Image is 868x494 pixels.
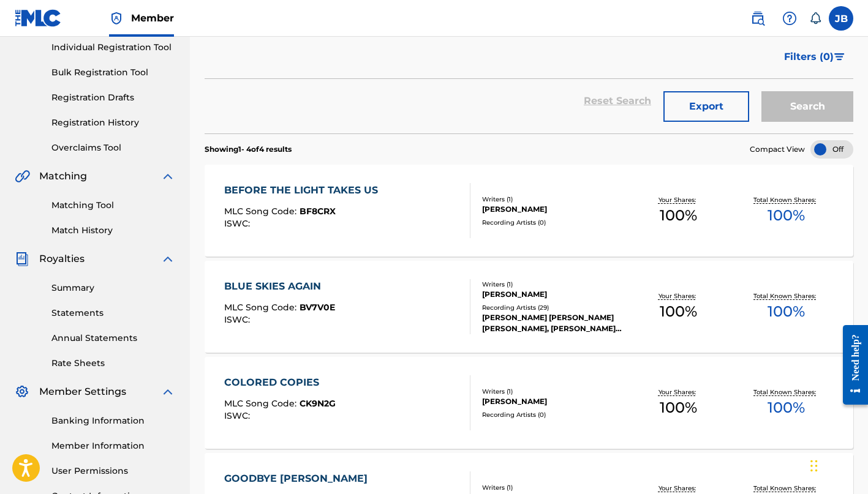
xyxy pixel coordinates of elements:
span: 100 % [768,397,805,419]
span: 100 % [768,204,805,226]
img: expand [160,169,175,184]
a: Public Search [745,6,770,31]
div: Drag [810,447,818,484]
p: Your Shares: [659,291,699,301]
span: ISWC : [224,314,253,325]
a: Registration History [51,116,175,129]
img: Top Rightsholder [109,11,124,26]
span: MLC Song Code : [224,302,300,313]
span: Member Settings [39,384,126,399]
img: filter [834,53,845,61]
div: Writers ( 1 ) [482,280,625,289]
div: User Menu [829,6,853,31]
div: Recording Artists ( 29 ) [482,303,625,312]
div: BLUE SKIES AGAIN [224,279,335,294]
span: ISWC : [224,410,253,421]
span: Compact View [750,144,805,155]
span: MLC Song Code : [224,398,300,409]
span: 100 % [660,204,697,226]
a: Rate Sheets [51,357,175,370]
a: Summary [51,282,175,294]
div: [PERSON_NAME] [482,204,625,215]
div: Help [777,6,802,31]
div: Writers ( 1 ) [482,483,625,492]
span: Royalties [39,252,85,266]
a: Matching Tool [51,199,175,212]
a: Statements [51,307,175,320]
span: Filters ( 0 ) [784,50,834,64]
span: MLC Song Code : [224,206,300,217]
button: Filters (0) [777,42,853,72]
img: Matching [15,169,30,184]
p: Your Shares: [659,195,699,204]
img: expand [160,252,175,266]
p: Showing 1 - 4 of 4 results [205,144,292,155]
span: 100 % [660,301,697,323]
span: ISWC : [224,218,253,229]
span: Matching [39,169,87,184]
a: Match History [51,224,175,237]
p: Your Shares: [659,484,699,493]
a: User Permissions [51,465,175,477]
button: Export [663,91,749,122]
span: BF8CRX [300,206,336,217]
span: 100 % [768,301,805,323]
div: [PERSON_NAME] [PERSON_NAME] [PERSON_NAME], [PERSON_NAME] [PERSON_NAME] [PERSON_NAME], [PERSON_NAME] [482,312,625,334]
span: CK9N2G [300,398,336,409]
p: Total Known Shares: [753,387,819,397]
div: [PERSON_NAME] [482,396,625,407]
a: Bulk Registration Tool [51,66,175,79]
div: Writers ( 1 ) [482,195,625,204]
iframe: Resource Center [834,314,868,415]
img: expand [160,384,175,399]
span: 100 % [660,397,697,419]
div: [PERSON_NAME] [482,289,625,300]
p: Total Known Shares: [753,291,819,301]
div: Recording Artists ( 0 ) [482,218,625,227]
a: BLUE SKIES AGAINMLC Song Code:BV7V0EISWC:Writers (1)[PERSON_NAME]Recording Artists (29)[PERSON_NA... [205,261,853,353]
iframe: Chat Widget [807,435,868,494]
p: Total Known Shares: [753,195,819,204]
p: Your Shares: [659,387,699,397]
div: Notifications [809,12,821,24]
img: search [750,11,765,26]
a: Individual Registration Tool [51,41,175,54]
a: COLORED COPIESMLC Song Code:CK9N2GISWC:Writers (1)[PERSON_NAME]Recording Artists (0)Your Shares:1... [205,357,853,449]
a: BEFORE THE LIGHT TAKES USMLC Song Code:BF8CRXISWC:Writers (1)[PERSON_NAME]Recording Artists (0)Yo... [205,165,853,256]
span: Member [131,11,174,25]
img: Member Settings [15,384,29,399]
a: Registration Drafts [51,91,175,104]
div: GOODBYE [PERSON_NAME] [224,471,374,486]
a: Member Information [51,440,175,452]
div: COLORED COPIES [224,375,336,390]
span: BV7V0E [300,302,335,313]
p: Total Known Shares: [753,484,819,493]
div: Recording Artists ( 0 ) [482,410,625,419]
div: BEFORE THE LIGHT TAKES US [224,183,384,198]
a: Overclaims Tool [51,141,175,154]
a: Banking Information [51,414,175,427]
img: Royalties [15,252,29,266]
img: help [782,11,797,26]
img: MLC Logo [15,9,62,27]
div: Writers ( 1 ) [482,387,625,396]
a: Annual Statements [51,332,175,345]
